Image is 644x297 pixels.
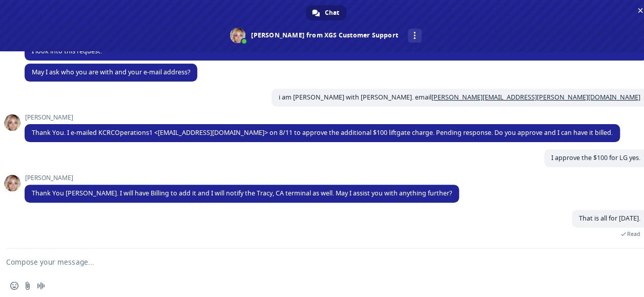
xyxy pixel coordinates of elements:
[627,230,640,237] span: Read
[25,114,620,121] span: [PERSON_NAME]
[579,214,640,223] span: That is all for [DATE].
[25,174,459,182] span: [PERSON_NAME]
[37,282,45,290] span: Audio message
[325,5,339,21] span: Chat
[306,5,346,21] a: Chat
[6,249,621,274] textarea: Compose your message...
[32,189,452,197] span: Thank You [PERSON_NAME]. I will have Billing to add it and I will notify the Tracy, CA terminal a...
[32,68,190,76] span: May I ask who you are with and your e-mail address?
[32,128,613,137] span: Thank You. I e-mailed KCRCOperations1 <[EMAIL_ADDRESS][DOMAIN_NAME]> on 8/11 to approve the addit...
[551,153,640,162] span: I approve the $100 for LG yes.
[10,282,18,290] span: Insert an emoji
[431,93,640,102] a: [PERSON_NAME][EMAIL_ADDRESS][PERSON_NAME][DOMAIN_NAME]
[24,282,32,290] span: Send a file
[279,93,640,102] span: i am [PERSON_NAME] with [PERSON_NAME]. email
